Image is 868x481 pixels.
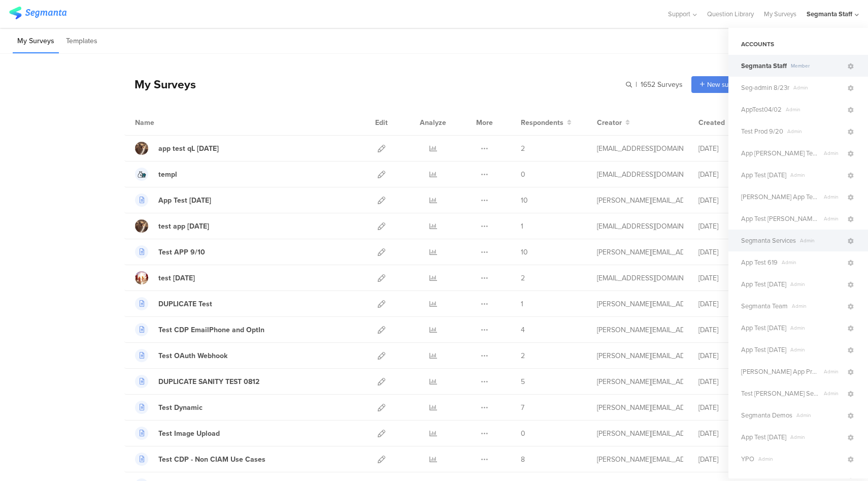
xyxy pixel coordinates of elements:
[698,117,733,128] button: Created
[124,76,196,93] div: My Surveys
[135,142,219,155] a: app test qL [DATE]
[778,259,846,266] span: Admin
[786,171,846,179] span: Admin
[707,80,740,89] span: New survey
[521,376,525,387] span: 5
[521,350,525,361] span: 2
[158,143,219,154] div: app test qL wed 10 sep
[786,433,846,441] span: Admin
[754,455,846,463] span: Admin
[135,271,195,284] a: test [DATE]
[521,117,563,128] span: Respondents
[820,193,846,201] span: Admin
[783,127,846,135] span: Admin
[786,324,846,332] span: Admin
[521,195,528,206] span: 10
[597,325,683,335] div: riel@segmanta.com
[741,170,786,180] span: App Test 2/8/24
[741,301,788,311] span: Segmanta Team
[597,117,630,128] button: Creator
[820,368,846,375] span: Admin
[135,219,209,233] a: test app [DATE]
[521,247,528,258] span: 10
[158,454,265,465] div: Test CDP - Non CIAM Use Cases
[158,299,212,309] div: DUPLICATE Test
[728,36,868,53] div: ACCOUNTS
[371,110,392,135] div: Edit
[521,221,523,232] span: 1
[158,428,220,439] div: Test Image Upload
[135,297,212,310] a: DUPLICATE Test
[597,350,683,361] div: riel@segmanta.com
[741,345,786,355] span: App Test 2.28.24
[597,247,683,258] div: raymund@segmanta.com
[698,273,759,283] div: [DATE]
[698,428,759,439] div: [DATE]
[135,323,264,336] a: Test CDP EmailPhone and OptIn
[741,454,754,464] span: YPO
[807,9,852,19] div: Segmanta Staff
[741,323,786,333] span: App Test 7/9/24
[135,194,211,207] a: App Test [DATE]
[820,215,846,222] span: Admin
[158,221,209,232] div: test app 10 sep 25
[741,126,783,136] span: Test Prod 9/20
[158,247,205,258] div: Test APP 9/10
[741,236,796,245] span: Segmanta Services
[641,79,683,90] span: 1652 Surveys
[597,169,683,180] div: eliran@segmanta.com
[158,402,203,413] div: Test Dynamic
[158,376,259,387] div: DUPLICATE SANITY TEST 0812
[158,350,227,361] div: Test OAuth Webhook
[521,143,525,154] span: 2
[521,169,525,180] span: 0
[698,376,759,387] div: [DATE]
[135,245,205,259] a: Test APP 9/10
[792,411,846,419] span: Admin
[741,367,820,376] span: Riel App Prod Test 11/14
[741,214,820,223] span: App Test Riel 10.07.24
[634,79,639,90] span: |
[668,9,690,19] span: Support
[741,192,820,202] span: Riel App Test - 1/10/24
[698,402,759,413] div: [DATE]
[597,428,683,439] div: raymund@segmanta.com
[597,117,622,128] span: Creator
[597,273,683,283] div: channelle@segmanta.com
[135,168,177,181] a: templ
[786,346,846,354] span: Admin
[597,402,683,413] div: raymund@segmanta.com
[521,273,525,283] span: 2
[521,325,525,335] span: 4
[135,453,265,466] a: Test CDP - Non CIAM Use Cases
[597,299,683,309] div: riel@segmanta.com
[597,454,683,465] div: raymund@segmanta.com
[698,143,759,154] div: [DATE]
[158,325,264,335] div: Test CDP EmailPhone and OptIn
[13,29,59,53] li: My Surveys
[521,454,525,465] span: 8
[741,148,820,158] span: App Riel Test 6.18.24
[786,280,846,288] span: Admin
[698,169,759,180] div: [DATE]
[741,410,792,420] span: Segmanta Demos
[135,117,196,128] div: Name
[741,279,786,289] span: App Test 3.24.25
[789,84,846,91] span: Admin
[698,350,759,361] div: [DATE]
[135,427,220,440] a: Test Image Upload
[741,389,820,398] span: Test Riel Seg-Admin
[698,117,725,128] span: Created
[741,105,782,114] span: AppTest04/02
[698,299,759,309] div: [DATE]
[698,221,759,232] div: [DATE]
[782,106,846,113] span: Admin
[698,325,759,335] div: [DATE]
[820,390,846,397] span: Admin
[698,247,759,258] div: [DATE]
[788,302,846,310] span: Admin
[158,169,177,180] div: templ
[597,143,683,154] div: eliran@segmanta.com
[135,349,227,362] a: Test OAuth Webhook
[135,375,259,388] a: DUPLICATE SANITY TEST 0812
